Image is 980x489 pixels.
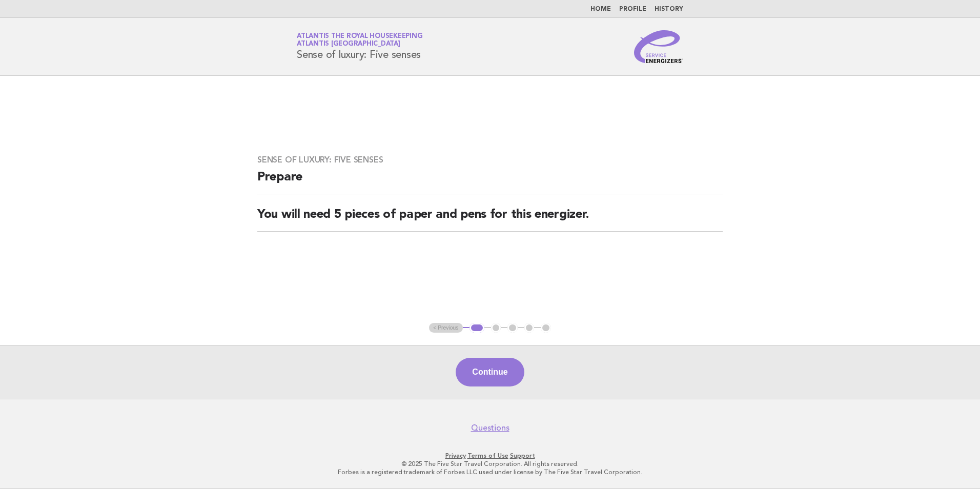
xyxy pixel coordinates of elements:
a: Questions [471,423,509,433]
h3: Sense of luxury: Five senses [257,155,723,165]
span: Atlantis [GEOGRAPHIC_DATA] [297,41,400,48]
button: Continue [456,358,524,386]
p: Forbes is a registered trademark of Forbes LLC used under license by The Five Star Travel Corpora... [176,468,804,476]
h2: Prepare [257,169,723,194]
button: 1 [469,323,484,333]
a: Terms of Use [467,452,508,459]
p: · · [176,452,804,460]
h1: Sense of luxury: Five senses [297,33,422,60]
h2: You will need 5 pieces of paper and pens for this energizer. [257,207,723,232]
a: History [655,6,683,12]
img: Service Energizers [634,30,683,63]
a: Home [590,6,611,12]
a: Support [510,452,535,459]
a: Privacy [445,452,466,459]
a: Profile [619,6,646,12]
a: Atlantis the Royal HousekeepingAtlantis [GEOGRAPHIC_DATA] [297,33,422,47]
p: © 2025 The Five Star Travel Corporation. All rights reserved. [176,460,804,468]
